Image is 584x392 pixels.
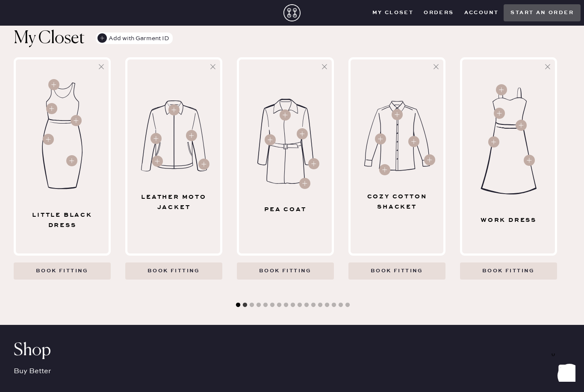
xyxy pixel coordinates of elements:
[295,301,304,309] button: 10
[20,210,105,230] div: Little Black Dress
[248,301,256,309] button: 3
[354,192,440,212] div: Cozy Cotton Shacket
[289,301,297,309] button: 9
[254,301,263,309] button: 4
[543,62,552,71] svg: Hide pattern
[125,262,222,280] button: Book fitting
[543,354,580,390] iframe: Front Chat
[459,6,504,19] button: Account
[504,4,581,21] button: Start an order
[320,62,329,71] svg: Hide pattern
[336,301,345,309] button: 16
[261,301,270,309] button: 5
[14,28,85,49] h1: My Closet
[432,62,440,71] svg: Hide pattern
[257,99,314,184] img: Garment image
[419,6,459,19] button: Orders
[141,100,207,171] img: Garment image
[323,301,331,309] button: 14
[466,215,552,225] div: Work Dress
[316,301,324,309] button: 13
[131,192,217,212] div: Leather Moto Jacket
[282,301,290,309] button: 8
[243,204,328,215] div: Pea Coat
[97,32,169,44] div: Add with Garment ID
[479,88,539,195] img: Garment image
[348,262,445,280] button: Book fitting
[302,301,311,309] button: 11
[234,301,242,309] button: 1
[330,301,338,309] button: 15
[40,83,85,189] img: Garment image
[237,262,334,280] button: Book fitting
[14,345,570,356] div: Shop
[96,32,173,44] button: Add with Garment ID
[209,62,217,71] svg: Hide pattern
[241,301,249,309] button: 2
[460,262,557,280] button: Book fitting
[275,301,283,309] button: 7
[367,6,419,19] button: My Closet
[364,101,430,171] img: Garment image
[97,62,106,71] svg: Hide pattern
[268,301,277,309] button: 6
[343,301,352,309] button: 17
[14,262,111,280] button: Book fitting
[309,301,318,309] button: 12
